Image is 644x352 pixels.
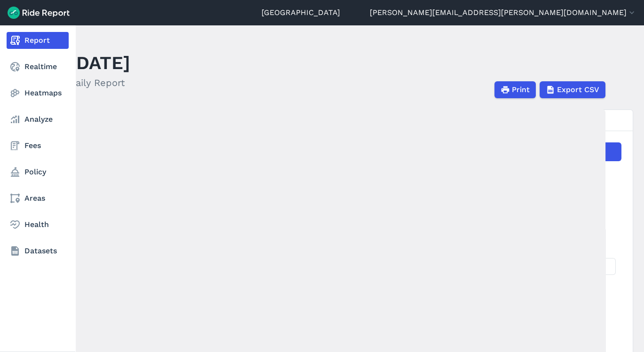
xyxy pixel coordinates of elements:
a: Areas [7,190,69,207]
a: Datasets [7,242,69,259]
span: Print [512,84,530,95]
a: Policy [7,164,69,180]
h1: [DATE] [69,50,130,76]
span: Export CSV [557,84,599,95]
a: Realtime [7,58,69,75]
button: Print [494,81,536,98]
a: Health [7,216,69,233]
h2: Daily Report [69,76,130,90]
button: [PERSON_NAME][EMAIL_ADDRESS][PERSON_NAME][DOMAIN_NAME] [370,7,636,18]
a: [GEOGRAPHIC_DATA] [262,7,340,18]
button: Export CSV [540,81,605,98]
img: Ride Report [8,7,70,19]
a: Report [7,32,69,49]
a: Heatmaps [7,85,69,102]
a: Analyze [7,111,69,128]
a: Fees [7,137,69,154]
